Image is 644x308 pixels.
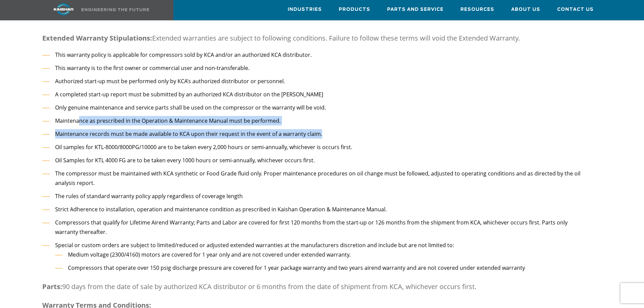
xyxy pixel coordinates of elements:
img: kaishan logo [38,3,89,15]
span: About Us [511,6,540,14]
li: Medium voltage (2300/4160) motors are covered for 1 year only and are not covered under extended ... [55,250,590,260]
span: Parts and Service [387,6,444,14]
li: Maintenance as prescribed in the Operation & Maintenance Manual must be performed. [42,116,590,126]
li: A completed start-up report must be submitted by an authorized KCA distributor on the [PERSON_NAME] [42,90,590,99]
li: This warranty is to the first owner or commercial user and non-transferable. [42,63,590,73]
span: Contact Us [557,6,594,14]
span: Extended Warranty Stipulations: [42,33,152,43]
a: Resources [460,0,494,19]
li: Compressors that qualify for Lifetime Airend Warranty; Parts and Labor are covered for first 120 ... [42,218,590,237]
li: Authorized start-up must be performed only by KCA’s authorized distributor or personnel. [42,76,590,86]
li: The rules of standard warranty policy apply regardless of coverage length [42,191,590,201]
li: Oil Samples for KTL 4000 FG are to be taken every 1000 hours or semi-annually, whichever occurs f... [42,156,590,165]
a: Parts and Service [387,0,444,19]
li: Compressors that operate over 150 psig discharge pressure are covered for 1 year package warranty... [55,263,590,273]
li: Maintenance records must be made available to KCA upon their request in the event of a warranty c... [42,129,590,139]
span: Industries [288,6,322,14]
li: Oil samples for KTL-8000/8000PG/10000 are to be taken every 2,000 hours or semi-annually, whichev... [42,142,590,152]
span: Resources [460,6,494,14]
li: The compressor must be maintained with KCA synthetic or Food Grade fluid only. Proper maintenance... [42,169,590,188]
a: Contact Us [557,0,594,19]
li: Special or custom orders are subject to limited/reduced or adjusted extended warranties at the ma... [42,240,590,277]
li: This warranty policy is applicable for compressors sold by KCA and/or an authorized KCA distributor. [42,50,590,60]
a: Products [339,0,370,19]
li: Strict Adherence to installation, operation and maintenance condition as prescribed in Kaishan Op... [42,205,590,214]
span: Products [339,6,370,14]
p: 90 days from the date of sale by authorized KCA distributor or 6 months from the date of shipment... [42,280,590,293]
img: Engineering the future [81,8,149,11]
p: Extended warranties are subject to following conditions. Failure to follow these terms will void ... [42,31,590,45]
a: About Us [511,0,540,19]
a: Industries [288,0,322,19]
li: Only genuine maintenance and service parts shall be used on the compressor or the warranty will b... [42,103,590,113]
span: Parts: [42,282,62,291]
